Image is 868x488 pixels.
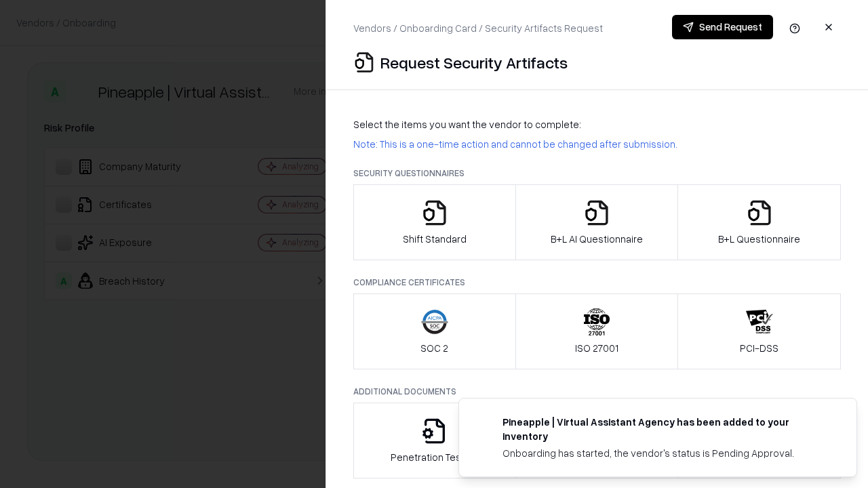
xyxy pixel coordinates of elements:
[420,341,448,355] p: SOC 2
[353,167,841,179] p: Security Questionnaires
[353,21,603,35] p: Vendors / Onboarding Card / Security Artifacts Request
[502,446,824,460] div: Onboarding has started, the vendor's status is Pending Approval.
[353,403,516,479] button: Penetration Testing
[515,184,679,260] button: B+L AI Questionnaire
[575,341,618,355] p: ISO 27001
[403,232,467,246] p: Shift Standard
[353,277,841,288] p: Compliance Certificates
[353,386,841,397] p: Additional Documents
[353,117,841,131] p: Select the items you want the vendor to complete:
[380,52,568,73] p: Request Security Artifacts
[353,293,516,369] button: SOC 2
[475,415,492,431] img: trypineapple.com
[353,184,516,260] button: Shift Standard
[677,293,841,369] button: PCI-DSS
[677,184,841,260] button: B+L Questionnaire
[391,450,478,464] p: Penetration Testing
[551,232,643,246] p: B+L AI Questionnaire
[718,232,800,246] p: B+L Questionnaire
[502,415,824,443] div: Pineapple | Virtual Assistant Agency has been added to your inventory
[353,137,841,151] p: Note: This is a one-time action and cannot be changed after submission.
[672,15,773,39] button: Send Request
[515,293,679,369] button: ISO 27001
[740,341,778,355] p: PCI-DSS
